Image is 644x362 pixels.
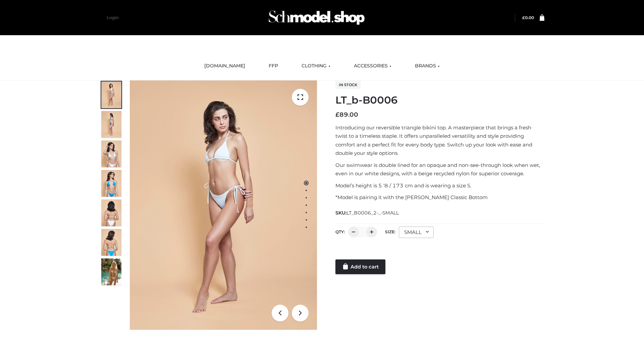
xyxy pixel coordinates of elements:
[101,170,121,197] img: ArielClassicBikiniTop_CloudNine_AzureSky_OW114ECO_4-scaled.jpg
[385,229,395,234] label: Size:
[335,209,399,217] span: SKU:
[264,59,283,73] a: FFP
[410,59,445,73] a: BRANDS
[335,81,361,89] span: In stock
[335,123,544,158] p: Introducing our reversible triangle bikini top. A masterpiece that brings a fresh twist to a time...
[335,111,358,118] bdi: 89.00
[335,94,544,106] h1: LT_b-B0006
[101,140,121,167] img: ArielClassicBikiniTop_CloudNine_AzureSky_OW114ECO_3-scaled.jpg
[107,15,118,20] a: Login
[335,181,544,190] p: Model’s height is 5 ‘8 / 173 cm and is wearing a size S.
[199,59,250,73] a: [DOMAIN_NAME]
[130,80,317,330] img: ArielClassicBikiniTop_CloudNine_AzureSky_OW114ECO_1
[101,111,121,138] img: ArielClassicBikiniTop_CloudNine_AzureSky_OW114ECO_2-scaled.jpg
[346,210,399,216] span: LT_B0006_2-_-SMALL
[101,81,121,108] img: ArielClassicBikiniTop_CloudNine_AzureSky_OW114ECO_1-scaled.jpg
[349,59,396,73] a: ACCESSORIES
[522,15,534,20] bdi: 0.00
[335,161,544,178] p: Our swimwear is double lined for an opaque and non-see-through look when wet, even in our white d...
[522,15,534,20] a: £0.00
[335,111,339,118] span: £
[101,258,121,285] img: Arieltop_CloudNine_AzureSky2.jpg
[297,59,335,73] a: CLOTHING
[101,199,121,226] img: ArielClassicBikiniTop_CloudNine_AzureSky_OW114ECO_7-scaled.jpg
[522,15,525,20] span: £
[399,227,434,238] div: SMALL
[101,229,121,256] img: ArielClassicBikiniTop_CloudNine_AzureSky_OW114ECO_8-scaled.jpg
[335,229,345,234] label: QTY:
[335,193,544,202] p: *Model is pairing it with the [PERSON_NAME] Classic Bottom
[266,4,367,31] img: Schmodel Admin 964
[335,259,385,274] a: Add to cart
